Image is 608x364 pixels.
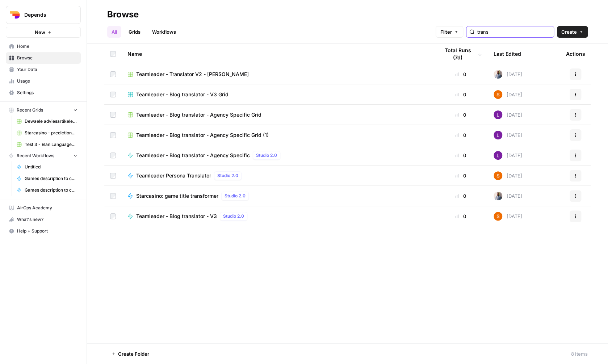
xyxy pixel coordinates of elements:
[17,78,77,84] span: Usage
[107,9,139,20] div: Browse
[439,71,482,78] div: 0
[6,150,81,161] button: Recent Workflows
[17,43,77,50] span: Home
[25,175,77,182] span: Games description to contenfull - STEP 1
[136,172,211,179] span: Teamleader Persona Translator
[557,26,588,38] button: Create
[6,105,81,116] button: Recent Grids
[566,44,585,64] div: Actions
[494,151,522,160] div: [DATE]
[6,87,81,99] a: Settings
[494,212,522,221] div: [DATE]
[494,44,521,64] div: Last Edited
[136,152,250,159] span: Teamleader - Blog translator - Agency Specific
[494,192,502,200] img: 542af2wjek5zirkck3dd1n2hljhm
[13,161,81,173] a: Untitled
[494,212,502,221] img: y5w7aucoxux127fbokselpcfhhxb
[136,213,217,220] span: Teamleader - Blog translator - V3
[13,116,81,127] a: Dewaele adviesartikelen optimalisatie suggesties
[136,91,228,98] span: Teamleader - Blog translator - V3 Grid
[127,111,428,118] a: Teamleader - Blog translator - Agency Specific Grid
[13,173,81,184] a: Games description to contenfull - STEP 1
[6,6,81,24] button: Workspace: Depends
[17,55,77,61] span: Browse
[571,350,588,357] div: 8 Items
[6,214,80,225] div: What's new?
[439,192,482,200] div: 0
[124,26,145,38] a: Grids
[107,26,121,38] a: All
[17,152,54,159] span: Recent Workflows
[6,225,81,237] button: Help + Support
[6,214,81,225] button: What's new?
[118,350,149,357] span: Create Folder
[127,171,428,180] a: Teamleader Persona TranslatorStudio 2.0
[439,111,482,118] div: 0
[8,8,21,21] img: Depends Logo
[217,172,238,179] span: Studio 2.0
[148,26,180,38] a: Workflows
[6,202,81,214] a: AirOps Academy
[494,171,522,180] div: [DATE]
[477,28,551,35] input: Search
[494,90,502,99] img: y5w7aucoxux127fbokselpcfhhxb
[17,205,77,211] span: AirOps Academy
[494,192,522,200] div: [DATE]
[256,152,277,159] span: Studio 2.0
[439,152,482,159] div: 0
[136,131,269,139] span: Teamleader - Blog translator - Agency Specific Grid (1)
[127,192,428,200] a: Starcasino: game title transformerStudio 2.0
[440,28,452,35] span: Filter
[494,70,502,79] img: 542af2wjek5zirkck3dd1n2hljhm
[35,29,45,36] span: New
[439,131,482,139] div: 0
[6,41,81,52] a: Home
[494,90,522,99] div: [DATE]
[25,164,77,170] span: Untitled
[17,66,77,73] span: Your Data
[494,110,522,119] div: [DATE]
[17,107,43,113] span: Recent Grids
[436,26,463,38] button: Filter
[225,193,246,199] span: Studio 2.0
[494,171,502,180] img: y5w7aucoxux127fbokselpcfhhxb
[494,131,502,139] img: od1uzgdvnwdcmfot325rs4gb7j6q
[107,348,154,360] button: Create Folder
[136,71,249,78] span: Teamleader - Translator V2 - [PERSON_NAME]
[13,139,81,150] a: Test 3 - Elan Languages Grid
[494,110,502,119] img: od1uzgdvnwdcmfot325rs4gb7j6q
[6,64,81,75] a: Your Data
[439,172,482,179] div: 0
[17,89,77,96] span: Settings
[127,71,428,78] a: Teamleader - Translator V2 - [PERSON_NAME]
[13,127,81,139] a: Starcasino - predictions - matches grid JPL
[24,11,68,18] span: Depends
[6,27,81,38] button: New
[439,44,482,64] div: Total Runs (7d)
[17,228,77,234] span: Help + Support
[25,130,77,136] span: Starcasino - predictions - matches grid JPL
[6,52,81,64] a: Browse
[127,44,428,64] div: Name
[6,75,81,87] a: Usage
[127,131,428,139] a: Teamleader - Blog translator - Agency Specific Grid (1)
[494,151,502,160] img: od1uzgdvnwdcmfot325rs4gb7j6q
[494,131,522,139] div: [DATE]
[223,213,244,219] span: Studio 2.0
[25,141,77,148] span: Test 3 - Elan Languages Grid
[25,187,77,193] span: Games description to contenfull - STEP 1
[25,118,77,125] span: Dewaele adviesartikelen optimalisatie suggesties
[494,70,522,79] div: [DATE]
[439,91,482,98] div: 0
[439,213,482,220] div: 0
[136,111,261,118] span: Teamleader - Blog translator - Agency Specific Grid
[127,91,428,98] a: Teamleader - Blog translator - V3 Grid
[561,28,577,35] span: Create
[127,151,428,160] a: Teamleader - Blog translator - Agency SpecificStudio 2.0
[127,212,428,221] a: Teamleader - Blog translator - V3Studio 2.0
[13,184,81,196] a: Games description to contenfull - STEP 1
[136,192,218,200] span: Starcasino: game title transformer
